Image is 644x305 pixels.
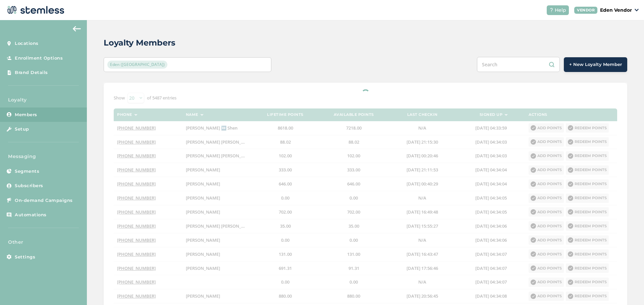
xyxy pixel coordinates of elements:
span: Enrollment Options [15,55,63,62]
span: Brand Details [15,69,48,76]
span: Members [15,111,37,118]
span: Segments [15,168,39,175]
span: Setup [15,126,29,133]
img: icon_down-arrow-small-66adaf34.svg [635,9,639,11]
span: Help [555,7,566,14]
button: + New Loyalty Member [564,57,627,72]
img: logo-dark-0685b13c.svg [5,3,64,17]
iframe: Chat Widget [610,273,644,305]
input: Search [477,57,560,72]
span: Subscribers [15,182,43,189]
h2: Loyalty Members [104,37,175,49]
span: On-demand Campaigns [15,197,73,204]
span: Automations [15,212,47,218]
span: + New Loyalty Member [569,61,622,68]
span: Locations [15,40,39,47]
p: Eden Vendor [600,7,632,14]
img: icon-arrow-back-accent-c549486e.svg [73,26,81,31]
img: icon-help-white-03924b79.svg [549,8,553,12]
span: Settings [15,254,35,260]
div: VENDOR [574,7,597,14]
span: Eden ([GEOGRAPHIC_DATA]) [107,61,167,69]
